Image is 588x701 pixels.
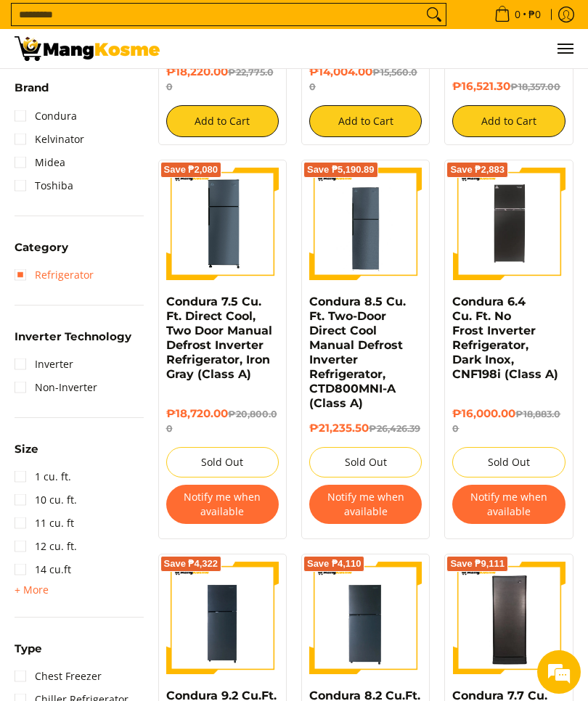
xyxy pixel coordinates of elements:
img: Condura 9.2 Cu.Ft. No Frost, Top Freezer Inverter Refrigerator, Midnight Slate Gray CTF98i (Class A) [166,562,279,674]
button: Add to Cart [166,105,279,137]
img: Condura 8.2 Cu.Ft. No Frost, Top Freezer Inverter Refrigerator, Midnight Slate Gray CTF88i (Class A) [309,562,422,674]
h6: ₱18,220.00 [166,65,279,94]
span: • [490,7,545,22]
button: Add to Cart [309,105,422,137]
nav: Main Menu [174,29,573,68]
img: Condura 7.7 Cu. Ft. Single Door Direct Cool Inverter, Steel Gray, CSD231SAi (Class B) [452,563,565,673]
summary: Open [15,643,42,665]
button: Sold Out [309,447,422,477]
em: Submit [213,447,264,467]
a: Condura 8.5 Cu. Ft. Two-Door Direct Cool Manual Defrost Inverter Refrigerator, CTD800MNI-A (Class A) [309,295,406,410]
div: Leave a message [75,81,244,100]
button: Notify me when available [166,485,279,524]
img: Bodega Sale Refrigerator l Mang Kosme: Home Appliances Warehouse Sale [15,36,160,61]
span: Size [15,443,38,454]
span: Save ₱2,080 [164,165,219,174]
a: 11 cu. ft [15,512,74,535]
button: Notify me when available [452,485,565,524]
a: Condura 6.4 Cu. Ft. No Frost Inverter Refrigerator, Dark Inox, CNF198i (Class A) [452,295,558,381]
span: Category [15,242,68,253]
a: Inverter [15,353,73,376]
button: Notify me when available [309,485,422,524]
summary: Open [15,82,49,104]
summary: Open [15,443,38,465]
button: Add to Cart [452,105,565,137]
img: condura-direct-cool-7.5-cubic-feet-2-door-manual-defrost-inverter-ref-iron-gray-full-view-mang-kosme [166,168,279,280]
span: + More [15,584,49,596]
button: Search [422,4,446,25]
a: Toshiba [15,174,73,197]
span: Save ₱5,190.89 [307,165,375,174]
summary: Open [15,242,68,263]
h6: ₱16,000.00 [452,407,565,436]
h6: ₱16,521.30 [452,80,565,94]
a: Refrigerator [15,263,94,287]
del: ₱18,357.00 [510,81,560,92]
a: 14 cu.ft [15,558,71,581]
span: Save ₱4,322 [164,559,219,568]
span: Type [15,643,42,654]
h6: ₱18,720.00 [166,407,279,436]
a: Non-Inverter [15,376,97,399]
a: Condura 7.5 Cu. Ft. Direct Cool, Two Door Manual Defrost Inverter Refrigerator, Iron Gray (Class A) [166,295,272,381]
span: Save ₱9,111 [450,559,505,568]
div: Minimize live chat window [238,7,273,42]
a: 12 cu. ft. [15,535,77,558]
textarea: Type your message and click 'Submit' [7,396,277,447]
a: Chest Freezer [15,665,102,688]
del: ₱26,426.39 [369,423,420,434]
a: 10 cu. ft. [15,488,77,512]
img: Condura 8.5 Cu. Ft. Two-Door Direct Cool Manual Defrost Inverter Refrigerator, CTD800MNI-A (Class A) [309,168,422,280]
del: ₱15,560.00 [309,67,417,92]
span: 0 [513,9,523,20]
summary: Open [15,331,131,353]
a: Midea [15,151,65,174]
a: Condura [15,104,77,128]
h6: ₱14,004.00 [309,65,422,94]
del: ₱20,800.00 [166,409,277,434]
button: Sold Out [452,447,565,477]
span: Inverter Technology [15,331,131,342]
span: We are offline. Please leave us a message. [30,183,253,329]
button: Menu [556,29,573,68]
img: Condura 6.4 Cu. Ft. No Frost Inverter Refrigerator, Dark Inox, CNF198i (Class A) [452,168,565,280]
button: Sold Out [166,447,279,477]
span: Brand [15,82,49,93]
a: Kelvinator [15,128,84,151]
span: Save ₱2,883 [450,165,505,174]
del: ₱22,775.00 [166,67,274,92]
span: ₱0 [526,9,543,20]
ul: Customer Navigation [174,29,573,68]
h6: ₱21,235.50 [309,422,422,436]
span: Save ₱4,110 [307,559,362,568]
summary: Open [15,581,49,599]
a: 1 cu. ft. [15,465,71,488]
